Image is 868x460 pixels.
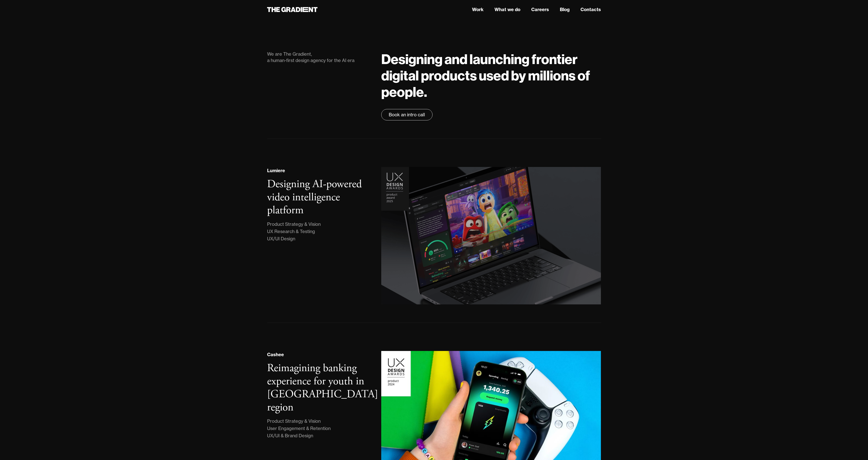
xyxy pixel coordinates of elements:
[560,6,570,13] a: Blog
[267,351,284,358] div: Cashee
[267,167,285,174] div: Lumiere
[494,6,520,13] a: What we do
[267,177,362,217] h3: Designing AI-powered video intelligence platform
[267,418,331,439] div: Product Strategy & Vision User Engagement & Retention UX/UI & Brand Design
[267,167,601,304] a: LumiereDesigning AI-powered video intelligence platformProduct Strategy & VisionUX Research & Tes...
[267,221,321,242] div: Product Strategy & Vision UX Research & Testing UX/UI Design
[531,6,549,13] a: Careers
[472,6,484,13] a: Work
[381,109,433,120] a: Book an intro call
[580,6,601,13] a: Contacts
[267,51,372,64] div: We are The Gradient, a human-first design agency for the AI era
[381,51,601,100] h1: Designing and launching frontier digital products used by millions of people.
[267,361,378,414] h3: Reimagining banking experience for youth in [GEOGRAPHIC_DATA] region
